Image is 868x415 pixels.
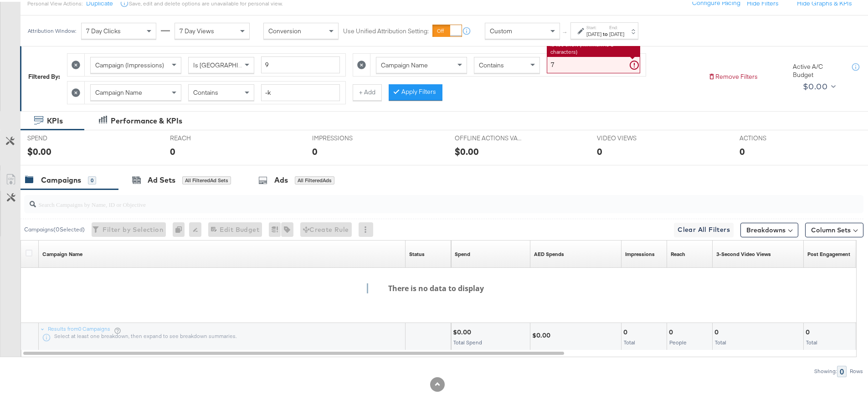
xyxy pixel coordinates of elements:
a: The number of times your video was viewed for 3 seconds or more. [716,249,771,256]
button: $0.00 [799,77,838,92]
div: KPIs [47,114,63,124]
div: Campaign Name [42,249,82,256]
span: Is [GEOGRAPHIC_DATA] [193,59,263,67]
div: 0 [173,220,189,235]
div: Campaigns [41,173,81,184]
div: Attribution Window: [27,26,77,32]
div: 0 [597,143,602,156]
span: Clear All Filters [678,222,730,234]
div: All Filtered Ad Sets [182,174,231,183]
a: The number of actions related to your Page's posts as a result of your ad. [807,249,850,256]
li: is too short (minimum is 1 characters) [550,39,637,53]
input: Search Campaigns by Name, ID or Objective [36,190,786,208]
div: 0 [170,143,175,156]
span: ACTIONS [740,132,808,141]
a: The number of times your ad was served. On mobile apps an ad is counted as served the first time ... [625,249,655,256]
div: Rows [849,366,863,373]
span: Campaign (Impressions) [95,59,164,67]
button: + Add [353,82,382,99]
span: ↑ [561,29,570,32]
div: Active A/C Budget [793,61,843,77]
button: Column Sets [805,221,863,236]
label: Use Unified Attribution Setting: [343,25,429,34]
span: Campaign Name [95,87,142,95]
span: VIDEO VIEWS [597,132,665,141]
div: 0 [88,174,96,183]
a: Your campaign name. [42,249,82,256]
div: AED Spends [534,249,564,256]
span: 7 Day Views [180,25,214,33]
div: [DATE] [609,29,624,36]
span: Campaign Name [381,59,428,67]
a: Shows the current state of your Ad Campaign. [409,249,425,256]
div: 0 [312,143,318,156]
div: [DATE] [586,29,601,36]
div: Ad Sets [148,173,175,184]
div: 0 [740,143,745,156]
input: Enter a search term [261,82,340,99]
div: 3-Second Video Views [716,249,771,256]
label: End: [609,23,624,29]
div: Status [409,249,425,256]
span: Contains [479,59,504,67]
span: 7 Day Clicks [86,25,121,33]
div: Campaigns ( 0 Selected) [24,224,85,232]
span: REACH [170,132,238,141]
span: Custom [490,25,512,33]
div: Ads [274,173,288,184]
span: IMPRESSIONS [312,132,380,141]
div: Showing: [814,366,837,373]
a: The total amount spent to date. [455,249,470,256]
div: All Filtered Ads [295,174,334,183]
div: Post Engagement [807,249,850,256]
div: $0.00 [27,143,51,156]
input: Enter a number [261,55,340,72]
button: Apply Filters [389,82,442,99]
label: Start: [586,23,601,29]
div: Filtered By: [28,71,60,79]
input: Enter a search term [547,55,640,72]
div: Spend [455,249,470,256]
h4: There is no data to display [367,282,497,292]
span: SPEND [27,132,96,141]
button: Breakdowns [740,221,798,236]
div: $0.00 [803,78,827,92]
div: $0.00 [455,143,479,156]
strong: to [601,29,609,36]
div: Reach [671,249,685,256]
div: 0 [837,364,847,375]
button: Remove Filters [708,71,758,79]
span: Conversion [268,25,301,33]
div: Impressions [625,249,655,256]
span: OFFLINE ACTIONS VALUE [455,132,523,141]
span: Contains [193,87,218,95]
div: Performance & KPIs [111,114,182,124]
a: The number of people your ad was served to. [671,249,685,256]
a: 3.6725 [534,249,564,256]
button: Clear All Filters [674,221,734,236]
